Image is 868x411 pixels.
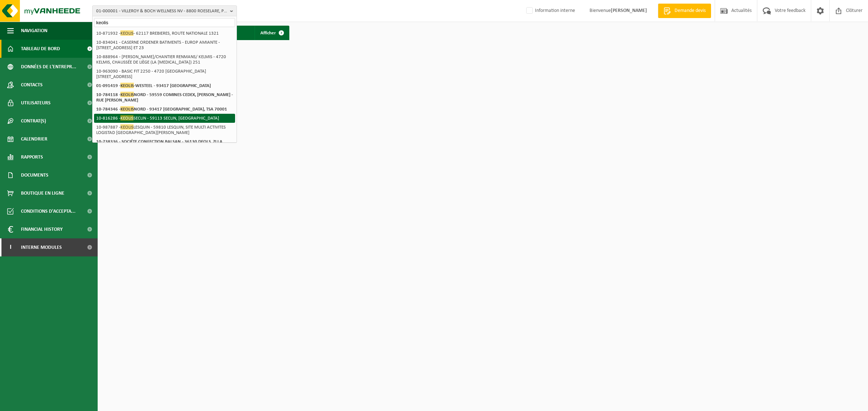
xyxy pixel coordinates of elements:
label: Information interne [525,5,575,16]
span: I [7,238,14,256]
span: Documents [21,166,48,184]
span: Interne modules [21,238,62,256]
span: Contrat(s) [21,112,46,130]
strong: [PERSON_NAME] [611,8,647,13]
a: Afficher [255,26,289,40]
span: Rapports [21,148,43,166]
button: 01-000001 - VILLEROY & BOCH WELLNESS NV - 8800 ROESELARE, POPULIERSTRAAT 1 [92,5,237,16]
li: 10-963090 - BASIC FIT 2250 - 4720 [GEOGRAPHIC_DATA][STREET_ADDRESS] [94,67,235,81]
span: Afficher [260,31,276,35]
input: Chercher des succursales liées [94,18,235,27]
span: Financial History [21,220,63,238]
strong: 10-738336 - SOCIÉTE CONFECTION BALSAN - 36130 DEOLS, ZI LA MALTERIE [96,139,222,150]
span: KEOLIS [120,106,134,112]
span: Calendrier [21,130,47,148]
li: 10-834041 - CASERNE ORDENER BATIMENTS - EUROP AMIANTE - [STREET_ADDRESS] ET 23 [94,38,235,52]
li: 10-871932 - - 62117 BREBIERES, ROUTE NATIONALE 1321 [94,29,235,38]
strong: 01-091419 - -WESTEEL - 93417 [GEOGRAPHIC_DATA] [96,83,211,88]
li: 10-987887 - LESQUIN - 59810 LESQUIN, SITE MULTI ACTIVITES LOGISTAD [GEOGRAPHIC_DATA][PERSON_NAME] [94,123,235,137]
span: Demande devis [673,7,707,14]
span: KEOLIS [120,83,134,88]
a: Demande devis [658,4,711,18]
span: Navigation [21,22,47,40]
span: KEOLIS [120,30,133,36]
span: KEOLIS [120,92,134,97]
span: KEOLIS [120,115,133,121]
li: 10-816286 - SECLIN - 59113 SECLIN, [GEOGRAPHIC_DATA] [94,114,235,123]
span: Boutique en ligne [21,184,64,202]
span: Utilisateurs [21,94,51,112]
span: Tableau de bord [21,40,60,58]
li: 10-888964 - [PERSON_NAME]/CHANTIER RENMANS/ KELMIS - 4720 KELMIS, CHAUSSÉE DE LIÈGE (LA [MEDICAL_... [94,52,235,67]
span: Contacts [21,76,43,94]
span: Conditions d'accepta... [21,202,76,220]
strong: 10-784346 - NORD - 93417 [GEOGRAPHIC_DATA], TSA 70001 [96,106,227,112]
span: 01-000001 - VILLEROY & BOCH WELLNESS NV - 8800 ROESELARE, POPULIERSTRAAT 1 [96,6,227,17]
span: KEOLIS [120,124,133,130]
span: Données de l'entrepr... [21,58,76,76]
